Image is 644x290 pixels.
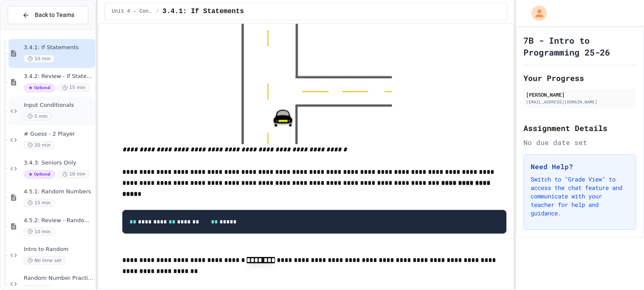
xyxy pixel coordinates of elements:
span: 10 min [24,228,54,236]
span: 3.4.1: If Statements [24,44,93,51]
div: No due date set [523,137,636,148]
span: 20 min [24,141,54,149]
span: Intro to Random [24,246,93,253]
span: 4.5.1: Random Numbers [24,188,93,195]
span: 10 min [24,55,54,63]
span: 15 min [24,199,54,207]
span: 10 min [59,170,89,178]
button: Back to Teams [8,6,88,24]
span: Optional [24,170,55,178]
span: # Guess - 2 Player [24,131,93,138]
span: 3.4.2: Review - If Statements [24,73,93,80]
h3: Need Help? [531,162,629,172]
span: No time set [24,257,65,265]
span: 15 min [59,84,89,92]
h1: 7B - Intro to Programming 25-26 [523,34,636,58]
div: [PERSON_NAME] [526,91,634,98]
span: 5 min [24,112,51,120]
h2: Assignment Details [523,122,636,134]
span: 4.5.2: Review - Random Numbers [24,217,93,224]
div: [EMAIL_ADDRESS][DOMAIN_NAME] [526,99,634,105]
h2: Your Progress [523,72,636,84]
span: Optional [24,84,55,92]
span: / [156,8,159,15]
span: Unit 4 - Conditionals and while Loops [112,8,152,15]
span: 3.4.1: If Statements [163,6,244,17]
span: Back to Teams [35,11,74,20]
span: Input Conditionals [24,102,93,109]
p: Switch to "Grade View" to access the chat feature and communicate with your teacher for help and ... [531,175,629,217]
div: My Account [523,3,549,23]
span: Random Number Practice [24,275,93,282]
span: 3.4.3: Seniors Only [24,159,93,167]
